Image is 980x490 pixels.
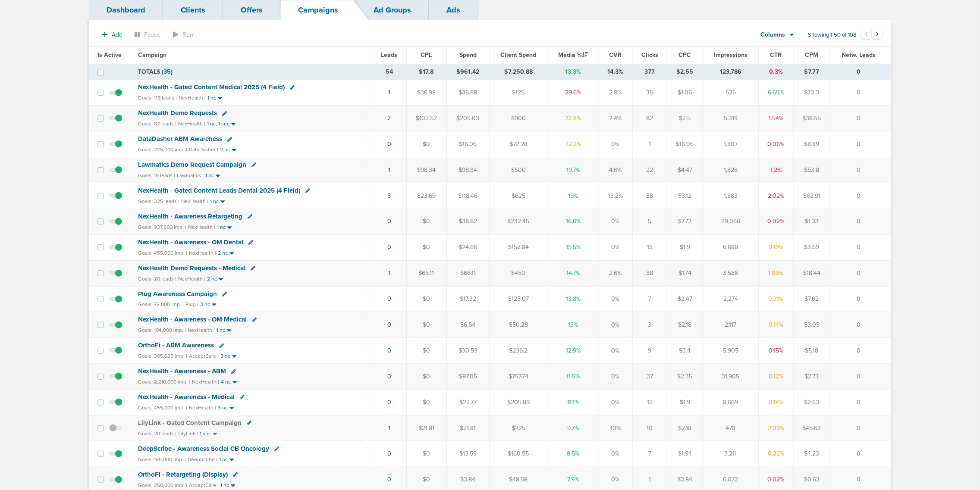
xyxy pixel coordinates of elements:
[221,379,231,385] small: 4 nc
[406,441,446,467] td: $0
[632,390,667,415] td: 12
[667,338,703,364] td: $3.4
[421,51,432,59] span: CPL
[381,51,398,59] span: Leads
[138,172,175,179] small: Goals: 15 leads |
[138,224,186,231] small: Goals: 937,500 imp. |
[387,218,391,225] a: 0
[759,183,793,209] td: 2.02%
[667,415,703,441] td: $2.18
[406,80,446,106] td: $36.98
[830,183,891,209] td: 0
[189,250,216,256] small: NexHealth |
[133,64,372,80] td: TOTALS ( )
[189,482,219,488] small: AcceptCare |
[178,276,205,282] small: NexHealth |
[388,115,391,122] a: 2
[632,157,667,183] td: 22
[759,64,793,80] td: 0.3%
[446,364,489,390] td: $87.05
[632,183,667,209] td: 38
[842,51,876,59] span: Netw. Leads
[548,390,599,415] td: 11.1%
[667,183,703,209] td: $3.12
[446,234,489,260] td: $24.66
[667,131,703,157] td: $16.06
[489,157,548,183] td: $500
[446,209,489,234] td: $38.62
[406,415,446,441] td: $21.81
[632,106,667,131] td: 82
[446,80,489,106] td: $36.98
[548,415,599,441] td: 9.7%
[548,80,599,106] td: 29.6%
[138,367,226,375] span: NexHealth - Awareness - ABM
[406,364,446,390] td: $0
[489,286,548,312] td: $125.07
[759,157,793,183] td: 1.2%
[138,109,217,117] span: NexHealth Demo Requests
[793,260,830,286] td: $18.44
[599,80,632,106] td: 2.9%
[793,234,830,260] td: $3.69
[599,209,632,234] td: 0%
[138,445,269,453] span: DeepScribe - Awareness Social CB Oncology
[388,269,390,277] a: 1
[667,364,703,390] td: $2.35
[220,353,230,359] small: 3 nc
[163,68,171,75] span: 35
[667,209,703,234] td: $7.72
[632,64,667,80] td: 377
[185,301,198,307] small: Plug |
[759,338,793,364] td: 0.15%
[138,135,222,143] span: DataDasher ABM Awareness
[138,471,228,478] span: OrthoFi - Retargeting (Display)
[599,183,632,209] td: 13.2%
[548,64,599,80] td: 13.3%
[138,393,235,401] span: NexHealth - Awareness - Medical
[632,364,667,390] td: 37
[406,106,446,131] td: $102.52
[138,301,184,308] small: Goals: 72,000 imp. |
[548,106,599,131] td: 22.8%
[406,234,446,260] td: $0
[830,441,891,467] td: 0
[759,106,793,131] td: 1.54%
[793,390,830,415] td: $2.63
[830,286,891,312] td: 0
[667,286,703,312] td: $2.47
[599,131,632,157] td: 0%
[387,450,391,457] a: 0
[703,157,759,183] td: 1,828
[489,64,548,80] td: $7,250.88
[138,315,247,323] span: NexHealth - Awareness - OM Medical
[138,161,246,169] span: Lawmatics Demo Request Campaign
[489,234,548,260] td: $158.84
[793,209,830,234] td: $1.33
[489,338,548,364] td: $236.2
[138,238,243,246] span: NexHealth - Awareness - OM Dental
[667,441,703,467] td: $1.94
[217,327,225,334] small: 1 nc
[759,415,793,441] td: 2.09%
[446,312,489,338] td: $6.54
[793,64,830,80] td: $7.77
[805,51,819,59] span: CPM
[793,80,830,106] td: $70.3
[406,312,446,338] td: $0
[406,157,446,183] td: $98.34
[189,147,218,153] small: DataDasher |
[759,260,793,286] td: 1.06%
[372,64,406,80] td: 54
[679,51,691,59] span: CPC
[200,301,210,308] small: 3 nc
[112,31,122,38] span: Add
[703,260,759,286] td: 3,586
[406,209,446,234] td: $0
[548,286,599,312] td: 13.8%
[599,234,632,260] td: 0%
[830,106,891,131] td: 0
[138,290,217,298] span: Plug Awareness Campaign
[548,131,599,157] td: 22.2%
[830,415,891,441] td: 0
